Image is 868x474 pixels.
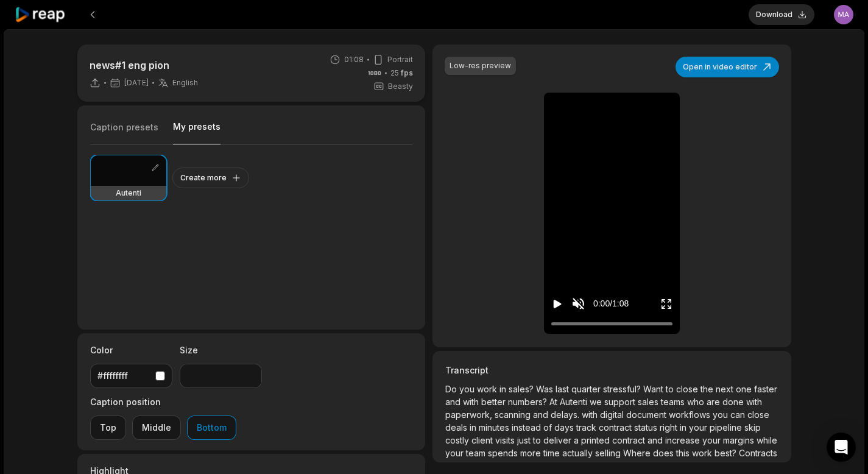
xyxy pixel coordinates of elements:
[715,448,739,458] span: best?
[495,435,517,445] span: visits
[600,409,626,420] span: digital
[479,422,512,433] span: minutes
[388,81,413,92] span: Beasty
[508,397,549,407] span: numbers?
[459,384,477,394] span: you
[536,384,556,394] span: Was
[471,435,495,445] span: client
[562,448,595,458] span: actually
[517,435,533,445] span: just
[660,422,680,433] span: right
[716,384,736,394] span: next
[551,292,563,315] button: Play video
[90,395,236,408] label: Caption position
[549,397,560,407] span: At
[730,409,747,420] span: can
[172,168,249,188] button: Create more
[754,384,777,394] span: faster
[488,448,520,458] span: spends
[593,297,629,310] div: 0:00 / 1:08
[450,60,511,71] div: Low-res preview
[590,397,604,407] span: we
[495,409,533,420] span: scanning
[713,409,730,420] span: you
[676,448,692,458] span: this
[603,384,643,394] span: stressful?
[551,409,582,420] span: delays.
[604,397,638,407] span: support
[581,435,612,445] span: printed
[445,397,463,407] span: and
[687,397,707,407] span: who
[463,397,481,407] span: with
[543,435,574,445] span: deliver
[623,448,653,458] span: Where
[445,384,459,394] span: Do
[132,416,181,440] button: Middle
[90,364,172,388] button: #ffffffff
[665,435,702,445] span: increase
[680,422,689,433] span: in
[661,397,687,407] span: teams
[90,58,198,73] p: news#1 eng pion
[744,422,761,433] span: skip
[634,422,660,433] span: status
[543,448,562,458] span: time
[647,435,665,445] span: and
[827,433,856,462] div: Open Intercom Messenger
[390,68,413,79] span: 25
[554,422,576,433] span: days
[560,397,590,407] span: Autenti
[533,409,551,420] span: and
[187,416,236,440] button: Bottom
[445,435,471,445] span: costly
[722,397,746,407] span: done
[445,448,466,458] span: your
[509,384,536,394] span: sales?
[749,4,814,25] button: Download
[595,448,623,458] span: selling
[116,188,141,198] h3: Autenti
[736,384,754,394] span: one
[445,422,470,433] span: deals
[499,384,509,394] span: in
[576,422,599,433] span: track
[746,397,762,407] span: with
[445,409,495,420] span: paperwork,
[512,422,543,433] span: instead
[574,435,581,445] span: a
[173,121,221,144] button: My presets
[520,448,543,458] span: more
[689,422,710,433] span: your
[599,422,634,433] span: contract
[90,344,172,356] label: Color
[543,422,554,433] span: of
[700,384,716,394] span: the
[481,397,508,407] span: better
[692,448,715,458] span: work
[466,448,488,458] span: team
[643,384,666,394] span: Want
[571,296,586,311] button: Unmute sound
[707,397,722,407] span: are
[344,54,364,65] span: 01:08
[445,364,778,377] h3: Transcript
[676,57,779,77] button: Open in video editor
[477,384,499,394] span: work
[612,435,647,445] span: contract
[747,409,769,420] span: close
[676,384,700,394] span: close
[660,292,672,315] button: Enter Fullscreen
[90,416,126,440] button: Top
[666,384,676,394] span: to
[180,344,262,356] label: Size
[470,422,479,433] span: in
[669,409,713,420] span: workflows
[401,68,413,77] span: fps
[124,78,149,88] span: [DATE]
[556,384,571,394] span: last
[702,435,723,445] span: your
[582,409,600,420] span: with
[90,121,158,144] button: Caption presets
